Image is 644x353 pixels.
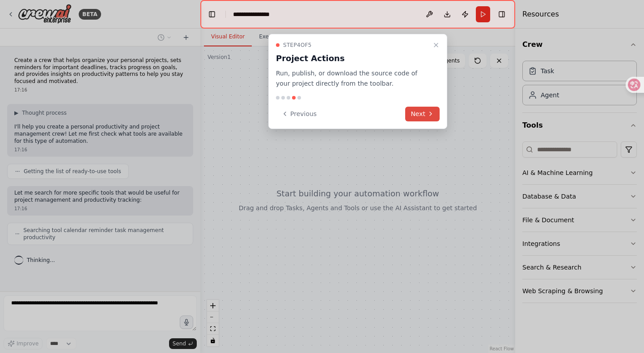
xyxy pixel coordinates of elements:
[405,107,440,121] button: Next
[431,40,441,50] button: Close walkthrough
[283,42,312,49] span: Step 4 of 5
[276,68,429,89] p: Run, publish, or download the source code of your project directly from the toolbar.
[276,107,322,121] button: Previous
[276,52,429,65] h3: Project Actions
[206,8,218,21] button: Hide left sidebar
